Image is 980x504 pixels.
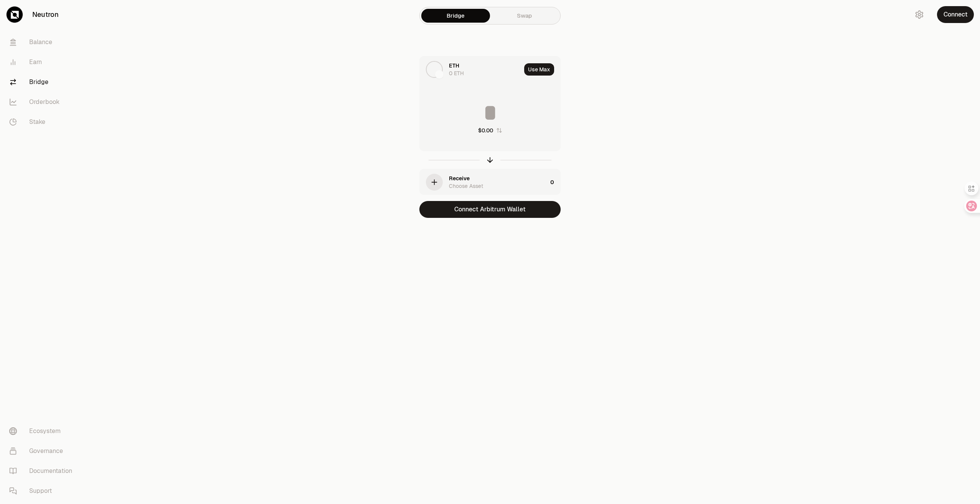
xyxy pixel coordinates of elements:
[3,32,83,52] a: Balance
[3,461,83,481] a: Documentation
[449,175,470,182] div: Receive
[490,9,559,23] a: Swap
[3,92,83,112] a: Orderbook
[3,481,83,501] a: Support
[937,6,974,23] button: Connect
[449,182,483,190] div: Choose Asset
[449,69,464,77] div: 0 ETH
[478,127,493,134] div: $0.00
[449,62,459,69] div: ETH
[421,9,490,23] a: Bridge
[3,441,83,461] a: Governance
[3,52,83,72] a: Earn
[419,201,561,218] button: Connect Arbitrum Wallet
[3,112,83,132] a: Stake
[420,169,547,195] div: ReceiveChoose Asset
[550,169,560,195] div: 0
[524,63,554,76] button: Use Max
[420,56,521,82] div: ETH LogoArbitrum LogoETH0 ETH
[3,72,83,92] a: Bridge
[3,421,83,441] a: Ecosystem
[478,127,502,134] button: $0.00
[420,169,560,195] button: ReceiveChoose Asset0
